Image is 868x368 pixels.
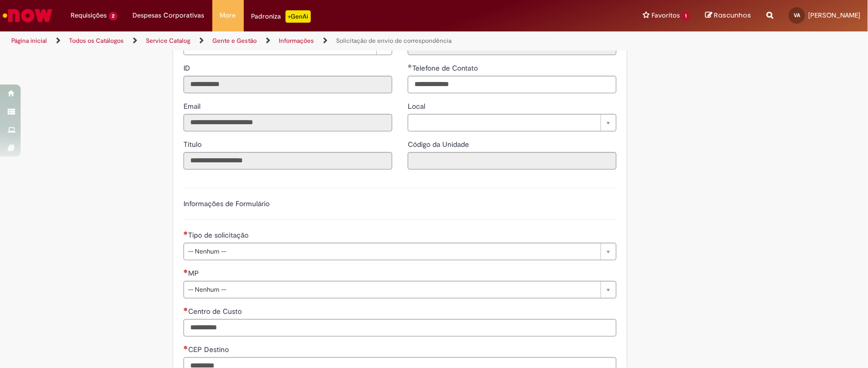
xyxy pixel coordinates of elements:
[188,230,251,240] span: Tipo de solicitação
[183,102,203,111] span: Somente leitura - Email
[109,12,118,21] span: 2
[183,139,204,149] label: Somente leitura - Título
[408,76,616,93] input: Telefone de Contato
[794,12,800,19] span: VA
[183,345,188,349] span: Necessários
[188,281,595,298] span: -- Nenhum --
[183,76,392,93] input: ID
[133,10,205,21] span: Despesas Corporativas
[188,269,201,278] span: MP
[408,64,412,68] span: Obrigatório Preenchido
[714,10,751,20] span: Rascunhos
[11,37,47,45] a: Página inicial
[183,63,192,73] label: Somente leitura - ID
[71,10,107,21] span: Requisições
[279,37,314,45] a: Informações
[336,37,452,45] a: Solicitação de envio de correspondência
[188,243,595,260] span: -- Nenhum --
[408,102,427,111] span: Local
[146,37,190,45] a: Service Catalog
[682,12,690,21] span: 1
[183,199,270,208] label: Informações de Formulário
[183,269,188,273] span: Necessários
[408,139,471,149] label: Somente leitura - Código da Unidade
[183,307,188,311] span: Necessários
[69,37,124,45] a: Todos os Catálogos
[183,101,203,111] label: Somente leitura - Email
[1,5,54,26] img: ServiceNow
[183,231,188,235] span: Necessários
[408,114,616,131] a: Limpar campo Local
[408,140,471,149] span: Somente leitura - Código da Unidade
[286,10,311,23] p: +GenAi
[183,152,392,170] input: Título
[220,10,236,21] span: More
[183,114,392,131] input: Email
[652,10,680,21] span: Favoritos
[808,11,860,20] span: [PERSON_NAME]
[412,63,480,73] span: Telefone de Contato
[212,37,257,45] a: Gente e Gestão
[188,345,231,354] span: CEP Destino
[188,307,244,316] span: Centro de Custo
[252,10,311,23] div: Padroniza
[408,152,616,170] input: Código da Unidade
[8,31,571,51] ul: Trilhas de página
[183,319,616,337] input: Centro de Custo
[705,11,751,21] a: Rascunhos
[183,140,204,149] span: Somente leitura - Título
[183,63,192,73] span: Somente leitura - ID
